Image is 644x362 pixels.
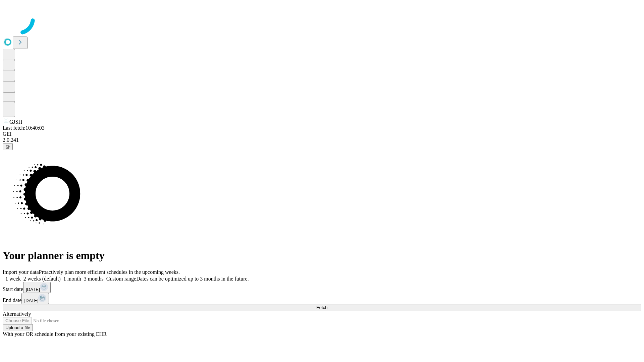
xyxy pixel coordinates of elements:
[3,331,107,337] span: With your OR schedule from your existing EHR
[84,276,104,282] span: 3 months
[3,137,641,143] div: 2.0.241
[63,276,81,282] span: 1 month
[3,143,13,150] button: @
[9,119,22,125] span: GJSH
[3,293,641,304] div: End date
[3,324,33,331] button: Upload a file
[24,298,38,303] span: [DATE]
[3,131,641,137] div: GEI
[3,249,641,262] h1: Your planner is empty
[3,269,39,275] span: Import your data
[106,276,136,282] span: Custom range
[3,311,31,317] span: Alternatively
[3,282,641,293] div: Start date
[5,144,10,149] span: @
[23,276,61,282] span: 2 weeks (default)
[3,304,641,311] button: Fetch
[39,269,180,275] span: Proactively plan more efficient schedules in the upcoming weeks.
[316,305,327,310] span: Fetch
[26,287,40,292] span: [DATE]
[3,125,45,131] span: Last fetch: 10:40:03
[136,276,249,282] span: Dates can be optimized up to 3 months in the future.
[5,276,21,282] span: 1 week
[23,282,51,293] button: [DATE]
[21,293,49,304] button: [DATE]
